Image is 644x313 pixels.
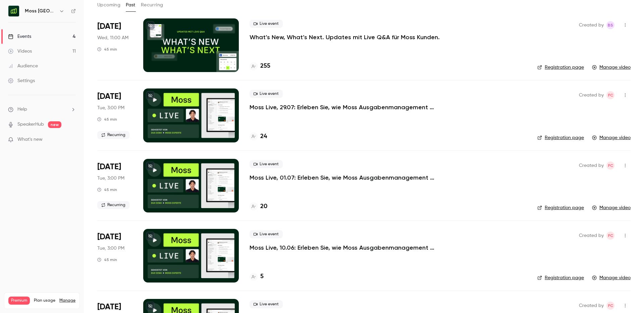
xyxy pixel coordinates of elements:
a: SpeakerHub [17,121,44,128]
span: Recurring [97,201,129,209]
div: 45 min [97,187,117,192]
h6: Moss [GEOGRAPHIC_DATA] [25,8,56,14]
span: Ben Smith [606,21,614,29]
span: [DATE] [97,232,121,242]
a: 20 [250,202,267,211]
span: FC [608,91,613,99]
div: Jul 1 Tue, 3:00 PM (Europe/Berlin) [97,159,132,212]
a: Registration page [537,274,584,281]
span: BS [608,21,613,29]
span: Live event [250,230,283,238]
span: FC [608,162,613,170]
a: 5 [250,272,264,281]
div: Jun 10 Tue, 3:00 PM (Europe/Berlin) [97,229,132,283]
span: Help [17,106,27,113]
span: Live event [250,90,283,98]
span: [DATE] [97,302,121,312]
a: Manage [59,298,75,303]
a: 255 [250,62,270,71]
span: Created by [579,162,604,170]
div: Audience [8,63,38,69]
h4: 24 [260,132,267,141]
a: Moss Live, 01.07: Erleben Sie, wie Moss Ausgabenmanagement automatisiert [250,174,451,182]
h4: 255 [260,62,270,71]
span: Premium [8,297,30,305]
span: Tue, 3:00 PM [97,245,124,252]
a: Registration page [537,204,584,211]
div: 45 min [97,47,117,52]
span: Felicity Cator [606,91,614,99]
h4: 5 [260,272,264,281]
span: Live event [250,300,283,308]
span: Felicity Cator [606,232,614,240]
span: Created by [579,232,604,240]
span: Live event [250,20,283,28]
span: [DATE] [97,162,121,172]
span: Created by [579,302,604,310]
a: 24 [250,132,267,141]
div: 45 min [97,257,117,262]
span: Tue, 3:00 PM [97,105,124,111]
span: new [48,121,61,128]
span: Plan usage [34,298,55,303]
span: FC [608,302,613,310]
a: Registration page [537,134,584,141]
a: Manage video [592,204,631,211]
div: Settings [8,77,35,84]
div: Jul 29 Tue, 3:00 PM (Europe/Berlin) [97,88,132,142]
span: Wed, 11:00 AM [97,35,128,41]
a: Moss Live, 10.06: Erleben Sie, wie Moss Ausgabenmanagement automatisiert [250,244,451,252]
span: Created by [579,21,604,29]
span: Recurring [97,131,129,139]
div: Events [8,33,31,40]
div: 45 min [97,117,117,122]
div: Videos [8,48,32,55]
a: Manage video [592,274,631,281]
a: Manage video [592,64,631,71]
span: [DATE] [97,21,121,32]
a: Moss Live, 29.07: Erleben Sie, wie Moss Ausgabenmanagement automatisiert [250,103,451,111]
img: Moss Deutschland [8,6,19,16]
span: Created by [579,91,604,99]
span: FC [608,232,613,240]
span: Felicity Cator [606,302,614,310]
a: Manage video [592,134,631,141]
span: Felicity Cator [606,162,614,170]
span: Live event [250,160,283,168]
a: Registration page [537,64,584,71]
span: [DATE] [97,91,121,102]
div: Jul 30 Wed, 11:00 AM (Europe/Berlin) [97,18,132,72]
span: What's new [17,136,43,143]
span: Tue, 3:00 PM [97,175,124,182]
h4: 20 [260,202,267,211]
li: help-dropdown-opener [8,106,76,113]
iframe: Noticeable Trigger [68,137,76,143]
a: What’s New, What’s Next. Updates mit Live Q&A für Moss Kunden. [250,33,440,41]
